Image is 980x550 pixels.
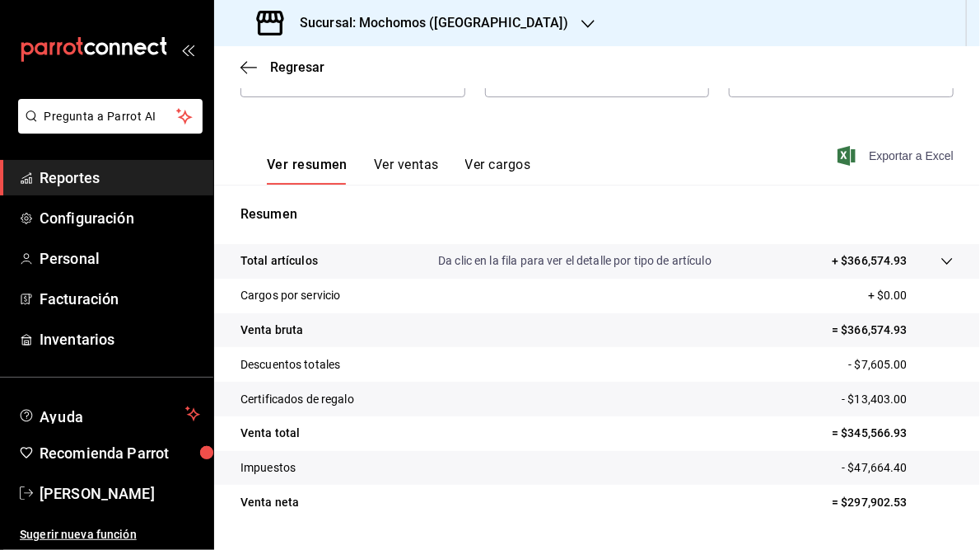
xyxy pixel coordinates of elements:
p: - $7,605.00 [849,356,954,374]
p: + $366,574.93 [832,252,908,270]
span: Personal [40,247,200,270]
p: = $297,902.53 [832,494,954,511]
span: Recomienda Parrot [40,442,200,464]
p: Venta total [240,425,300,442]
span: Configuración [40,207,200,229]
span: Facturación [40,288,200,310]
span: [PERSON_NAME] [40,482,200,505]
button: Ver ventas [374,157,439,185]
p: Descuentos totales [240,356,340,374]
span: Ayuda [40,404,179,424]
span: Regresar [270,59,324,75]
div: navigation tabs [267,157,530,185]
p: Total artículos [240,252,318,270]
button: Pregunta a Parrot AI [18,99,203,134]
p: Certificados de regalo [240,391,354,408]
p: + $0.00 [868,287,954,304]
p: Venta neta [240,494,299,511]
p: Da clic en la fila para ver el detalle por tipo de artículo [438,252,712,270]
a: Pregunta a Parrot AI [12,120,203,137]
button: Regresar [240,59,324,75]
p: Cargos por servicio [240,287,341,304]
span: Sugerir nueva función [20,526,200,543]
button: Ver resumen [267,157,348,185]
span: Reportes [40,167,200,189]
button: open_drawer_menu [181,43,194,56]
button: Ver cargos [465,157,531,185]
p: Resumen [240,204,954,224]
button: Exportar a Excel [841,146,954,166]
p: = $366,574.93 [832,322,954,339]
p: Impuestos [240,459,296,477]
span: Inventarios [40,328,200,350]
p: - $47,664.40 [842,459,954,477]
span: Pregunta a Parrot AI [44,108,177,125]
h3: Sucursal: Mochomos ([GEOGRAPHIC_DATA]) [287,13,568,33]
p: = $345,566.93 [832,425,954,442]
p: Venta bruta [240,322,303,339]
p: - $13,403.00 [842,391,954,408]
